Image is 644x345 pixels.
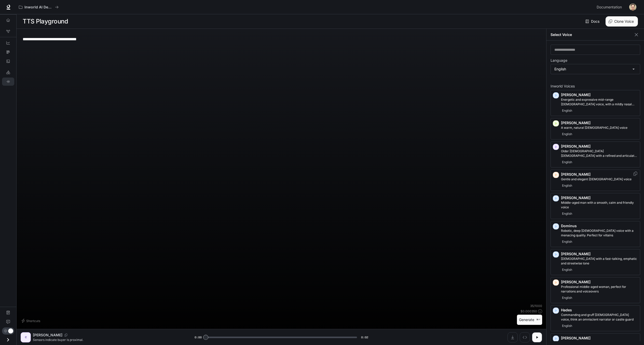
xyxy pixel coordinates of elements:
a: Docs [584,16,601,27]
p: [PERSON_NAME] [561,251,638,257]
p: ⌘⏎ [536,318,540,321]
span: English [561,295,573,301]
a: TTS Playground [2,78,14,86]
div: English [551,64,640,74]
p: [PERSON_NAME] [561,336,638,341]
img: User avatar [629,4,636,11]
span: 0:02 [361,335,368,340]
span: English [561,183,573,189]
div: C [22,333,30,341]
p: [PERSON_NAME] [561,120,638,125]
a: Documentation [595,2,626,12]
span: 0:00 [195,335,202,340]
a: Documentation [2,309,14,317]
span: English [561,239,573,245]
p: Commanding and gruff male voice, think an omniscient narrator or castle guard [561,313,638,322]
p: Sensors indicate buyer is proximal. [33,338,182,342]
p: Inworld Voices [551,84,640,88]
p: [PERSON_NAME] [561,144,638,149]
span: English [561,267,573,273]
p: 35 / 1000 [530,304,542,308]
button: Clone Voice [606,16,638,27]
button: Generate⌘⏎ [517,315,542,325]
p: Language [551,59,567,62]
button: Open drawer [2,335,14,345]
button: Download audio [508,332,518,342]
h1: TTS Playground [23,16,68,27]
button: Copy Voice ID [633,172,638,176]
p: [PERSON_NAME] [33,333,62,338]
p: A warm, natural female voice [561,125,638,130]
span: Documentation [597,4,622,10]
p: Older British male with a refined and articulate voice [561,149,638,158]
p: Dominus [561,223,638,228]
a: LLM Playground [2,68,14,76]
p: Professional middle-aged woman, perfect for narrations and voiceovers [561,285,638,294]
button: Inspect [520,332,530,342]
a: Dashboards [2,39,14,47]
span: English [561,108,573,114]
span: Dark mode toggle [8,328,13,334]
span: English [561,211,573,217]
p: Middle-aged man with a smooth, calm and friendly voice [561,200,638,210]
button: Shortcuts [21,317,42,325]
p: [PERSON_NAME] [561,92,638,97]
button: User avatar [628,2,638,12]
a: Feedback [2,318,14,326]
span: English [561,131,573,137]
p: [PERSON_NAME] [561,279,638,285]
a: Overview [2,16,14,24]
span: English [561,159,573,165]
p: Robotic, deep male voice with a menacing quality. Perfect for villains [561,228,638,238]
button: All workspaces [17,2,61,12]
p: Gentle and elegant female voice [561,177,638,182]
p: Energetic and expressive mid-range male voice, with a mildly nasal quality [561,97,638,107]
span: English [561,323,573,329]
p: Hades [561,308,638,313]
p: Male with a fast-talking, emphatic and streetwise tone [561,257,638,266]
a: Traces [2,48,14,56]
button: Copy Voice ID [62,334,70,337]
p: Inworld AI Demos [24,5,53,9]
p: [PERSON_NAME] [561,172,638,177]
p: [PERSON_NAME] [561,195,638,200]
a: Logs [2,57,14,65]
a: Graph Registry [2,27,14,35]
p: $ 0.000350 [520,309,537,313]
